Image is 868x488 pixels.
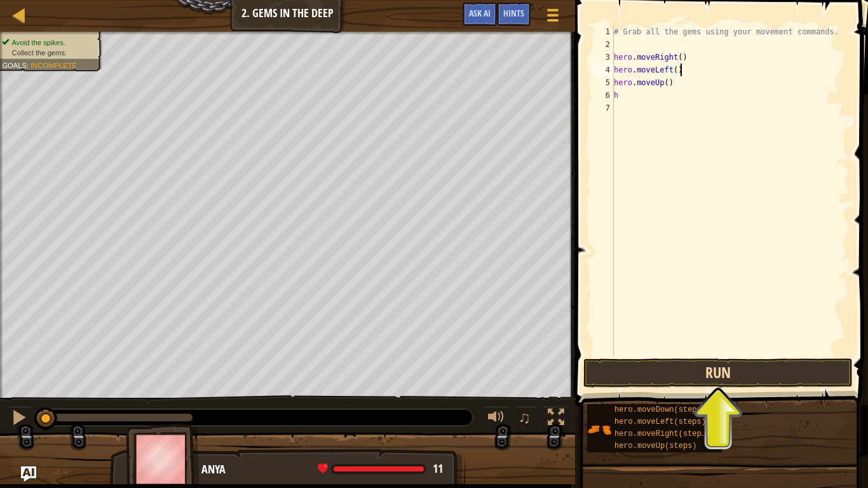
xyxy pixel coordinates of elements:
[593,38,614,51] div: 2
[614,405,706,414] span: hero.moveDown(steps)
[6,406,32,432] button: Ctrl + P: Pause
[593,102,614,114] div: 7
[2,37,95,48] li: Avoid the spikes.
[518,408,531,427] span: ♫
[583,358,853,388] button: Run
[2,61,27,69] span: Goals
[433,461,443,477] span: 11
[593,51,614,64] div: 3
[614,417,706,426] span: hero.moveLeft(steps)
[593,25,614,38] div: 1
[593,89,614,102] div: 6
[31,61,77,69] span: Incomplete
[503,7,524,19] span: Hints
[515,406,537,432] button: ♫
[593,64,614,76] div: 4
[318,463,443,475] div: health: 11 / 11
[537,3,569,32] button: Show game menu
[27,61,31,69] span: :
[463,3,497,26] button: Ask AI
[484,406,509,432] button: Adjust volume
[2,48,95,58] li: Collect the gems.
[469,7,491,19] span: Ask AI
[587,417,611,442] img: portrait.png
[614,442,697,451] span: hero.moveUp(steps)
[593,76,614,89] div: 5
[614,430,710,438] span: hero.moveRight(steps)
[543,406,569,432] button: Toggle fullscreen
[12,48,67,57] span: Collect the gems.
[201,461,452,478] div: Anya
[21,466,36,482] button: Ask AI
[12,38,65,46] span: Avoid the spikes.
